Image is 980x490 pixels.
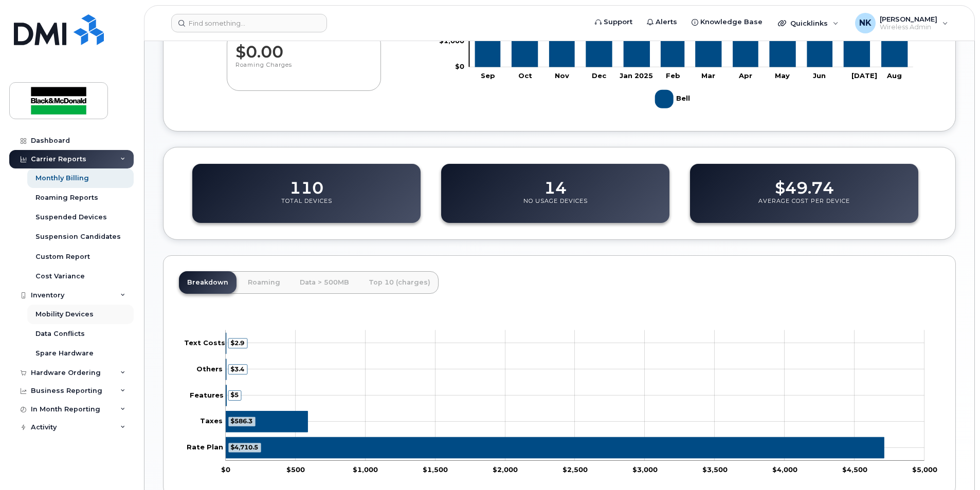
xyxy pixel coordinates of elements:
[439,36,464,45] tspan: $1,000
[562,465,588,473] tspan: $2,500
[200,417,223,425] tspan: Taxes
[701,71,715,80] tspan: Mar
[184,330,937,473] g: Chart
[230,338,244,346] tspan: $2.9
[544,168,567,197] dd: 14
[196,364,223,372] tspan: Others
[880,15,937,23] span: [PERSON_NAME]
[240,271,288,294] a: Roaming
[184,338,225,347] tspan: Text Costs
[620,71,653,80] tspan: Jan 2025
[859,17,872,29] span: NK
[292,271,357,294] a: Data > 500MB
[640,12,684,32] a: Alerts
[775,71,790,80] tspan: May
[592,71,607,80] tspan: Dec
[230,365,244,372] tspan: $3.4
[656,17,677,27] span: Alerts
[518,71,532,80] tspan: Oct
[886,71,902,80] tspan: Aug
[813,71,826,80] tspan: Jun
[230,443,258,451] tspan: $4,710.5
[738,71,752,80] tspan: Apr
[187,443,223,451] tspan: Rate Plan
[423,465,448,473] tspan: $1,500
[221,465,230,473] tspan: $0
[842,465,867,473] tspan: $4,500
[235,32,372,61] dd: $0.00
[848,13,955,33] div: Nuray Kiamil
[289,168,323,197] dd: 110
[632,465,658,473] tspan: $3,000
[700,17,763,27] span: Knowledge Base
[772,465,797,473] tspan: $4,000
[555,71,569,80] tspan: Nov
[493,465,518,473] tspan: $2,000
[604,17,632,27] span: Support
[235,61,372,80] p: Roaming Charges
[353,465,378,473] tspan: $1,000
[775,168,834,197] dd: $49.74
[588,12,640,32] a: Support
[666,71,680,80] tspan: Feb
[190,390,224,399] tspan: Features
[179,271,237,294] a: Breakdown
[226,333,884,458] g: Series
[790,19,828,27] span: Quicklinks
[771,13,846,33] div: Quicklinks
[684,12,770,32] a: Knowledge Base
[758,197,850,216] p: Average Cost Per Device
[912,465,937,473] tspan: $5,000
[281,197,332,216] p: Total Devices
[880,23,937,31] span: Wireless Admin
[481,71,495,80] tspan: Sep
[655,86,693,112] g: Bell
[360,271,439,294] a: Top 10 (charges)
[286,465,305,473] tspan: $500
[851,71,877,80] tspan: [DATE]
[230,391,239,399] tspan: $5
[523,197,588,216] p: No Usage Devices
[455,62,464,70] tspan: $0
[171,14,327,32] input: Find something...
[655,86,693,112] g: Legend
[230,417,252,425] tspan: $586.3
[702,465,728,473] tspan: $3,500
